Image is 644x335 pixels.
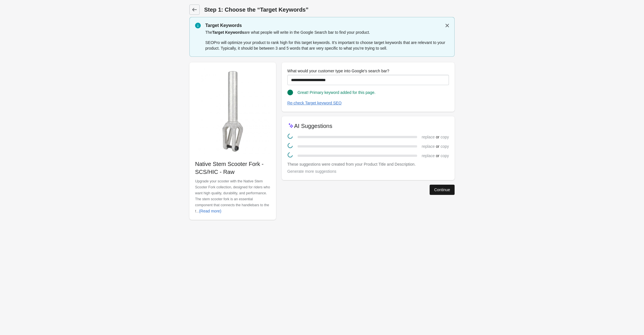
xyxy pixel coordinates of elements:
span: Great! Primary keyword added for this page. [298,90,376,95]
span: SEOPro will optimize your product to rank high for this target keywords. It’s important to choose... [205,40,445,50]
span: or [435,144,440,149]
p: AI Suggestions [294,122,333,130]
button: (Read more) [197,206,224,216]
div: (Read more) [199,209,221,213]
label: What would your customer type into Google's search bar? [287,68,389,74]
h1: Step 1: Choose the “Target Keywords” [204,6,455,14]
p: Target Keywords [205,22,449,29]
span: These suggestions were created from your Product Title and Description. [287,162,416,167]
div: Continue [434,187,450,192]
span: or [435,134,440,140]
button: Re-check Target keyword SEO [285,98,344,108]
span: or [435,153,440,159]
div: Re-check Target keyword SEO [287,101,342,105]
img: nativestemraw.jpg [195,68,270,154]
p: Native Stem Scooter Fork - SCS/HIC - Raw [195,160,270,176]
button: Continue [430,185,455,195]
span: The are what people will write in the Google Search bar to find your product. [205,30,370,35]
span: Target Keywords [212,30,244,35]
span: Upgrade your scooter with the Native Stem Scooter Fork collection, designed for riders who want h... [195,179,270,213]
